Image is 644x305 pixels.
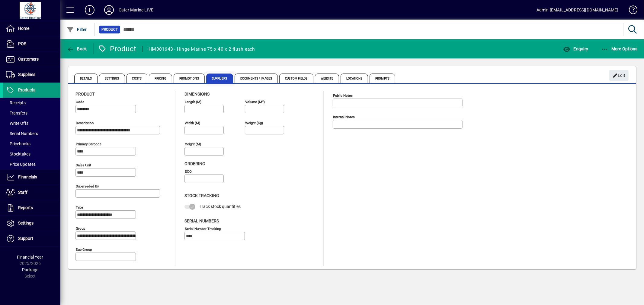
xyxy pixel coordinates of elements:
span: Product [75,92,95,96]
a: Stocktakes [3,149,60,159]
a: Knowledge Base [624,1,636,21]
mat-label: EOQ [185,169,192,174]
button: Back [65,43,88,54]
span: Suppliers [18,72,35,77]
span: Details [74,74,98,83]
a: Transfers [3,108,60,118]
span: Prompts [370,74,395,83]
span: Costs [127,74,148,83]
a: Reports [3,200,60,215]
span: Financial Year [17,255,43,259]
a: POS [3,36,60,52]
span: Support [18,236,33,241]
mat-label: Superseded by [76,184,99,188]
span: More Options [601,46,638,51]
mat-label: Public Notes [333,93,353,98]
mat-label: Sub group [76,247,92,252]
button: Edit [609,70,629,81]
a: Write Offs [3,118,60,128]
a: Home [3,21,60,36]
span: Products [18,87,35,92]
mat-label: Sales unit [76,163,91,167]
span: Serial Numbers [184,219,219,223]
span: Customers [18,57,39,61]
span: Staff [18,190,27,195]
span: Serial Numbers [6,131,38,136]
span: Settings [99,74,125,83]
mat-label: Group [76,226,85,231]
span: Stock Tracking [184,193,219,198]
span: Enquiry [563,46,588,51]
span: Website [315,74,339,83]
span: Custom Fields [279,74,313,83]
a: Staff [3,185,60,200]
span: Package [22,267,38,272]
mat-label: Weight (Kg) [245,121,263,125]
a: Financials [3,170,60,185]
a: Serial Numbers [3,128,60,139]
mat-label: Height (m) [185,142,201,146]
mat-label: Length (m) [185,100,201,104]
span: Home [18,26,29,31]
span: Ordering [184,161,205,166]
mat-label: Volume (m ) [245,100,265,104]
span: Financials [18,175,37,179]
span: Locations [341,74,368,83]
span: Documents / Images [235,74,278,83]
span: Settings [18,221,34,225]
mat-label: Serial Number tracking [185,226,221,231]
div: Product [98,44,136,54]
a: Price Updates [3,159,60,169]
app-page-header-button: Back [60,43,94,54]
span: Suppliers [206,74,233,83]
a: Suppliers [3,67,60,82]
a: Customers [3,52,60,67]
span: Receipts [6,100,26,105]
a: Support [3,231,60,246]
mat-label: Type [76,205,83,209]
button: Filter [65,24,88,35]
mat-label: Internal Notes [333,115,355,119]
button: Enquiry [562,43,590,54]
a: Settings [3,216,60,231]
span: Price Updates [6,162,36,167]
a: Pricebooks [3,139,60,149]
span: Pricing [149,74,172,83]
span: Dimensions [184,92,210,96]
div: Admin [EMAIL_ADDRESS][DOMAIN_NAME] [537,5,618,15]
mat-label: Code [76,100,84,104]
span: Product [101,27,118,33]
mat-label: Primary barcode [76,142,101,146]
span: Track stock quantities [200,204,241,209]
div: HM001643 - Hinge Marine 75 x 40 x 2 flush each [149,44,255,54]
sup: 3 [262,99,264,102]
button: More Options [600,43,639,54]
button: Profile [99,5,119,15]
mat-label: Description [76,121,94,125]
button: Add [80,5,99,15]
mat-label: Width (m) [185,121,200,125]
span: Promotions [174,74,205,83]
span: POS [18,41,26,46]
span: Write Offs [6,121,28,126]
span: Back [67,46,87,51]
span: Transfers [6,111,27,115]
span: Edit [613,71,626,80]
span: Filter [67,27,87,32]
span: Reports [18,205,33,210]
span: Stocktakes [6,152,30,156]
span: Pricebooks [6,141,30,146]
a: Receipts [3,98,60,108]
div: Cater Marine LIVE [119,5,153,15]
